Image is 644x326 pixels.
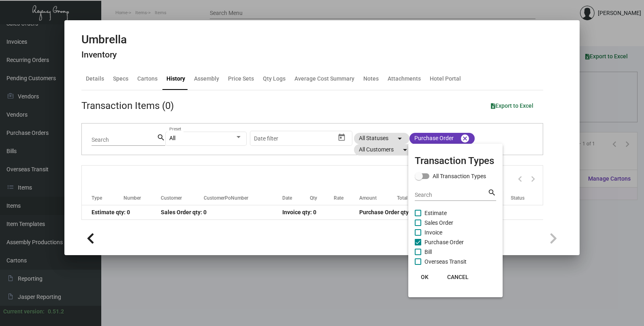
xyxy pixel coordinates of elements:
[488,188,496,198] mat-icon: search
[424,247,432,257] span: Bill
[424,257,467,266] span: Overseas Transit
[433,171,486,181] span: All Transaction Types
[421,274,429,280] span: OK
[48,307,64,316] div: 0.51.2
[424,237,464,247] span: Purchase Order
[412,270,437,284] button: OK
[3,307,45,316] div: Current version:
[441,270,475,284] button: CANCEL
[424,208,447,218] span: Estimate
[424,228,442,237] span: Invoice
[415,153,496,168] mat-card-title: Transaction Types
[424,218,453,228] span: Sales Order
[447,274,469,280] span: CANCEL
